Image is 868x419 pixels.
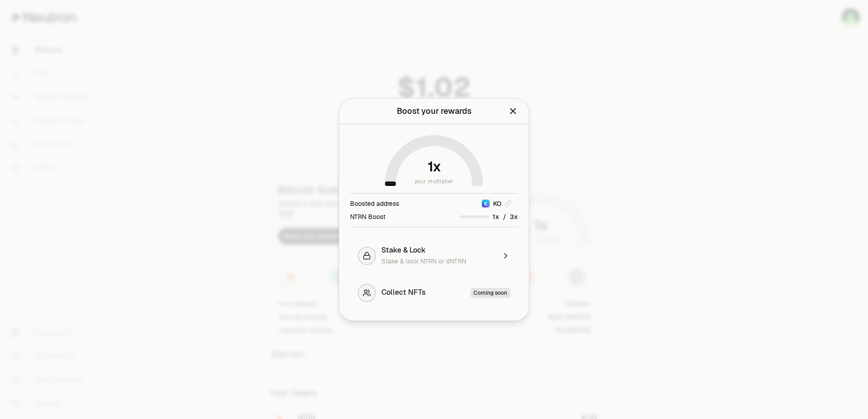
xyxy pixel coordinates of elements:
[350,199,399,208] div: Boosted address
[381,246,426,255] span: Stake & Lock
[381,288,426,298] span: Collect NFTs
[381,257,466,265] span: Stake & lock NTRN or dNTRN
[460,212,518,221] div: /
[414,177,454,186] span: your multiplier
[508,105,518,117] button: Close
[397,105,472,117] div: Boost your rewards
[350,238,518,273] button: Stake & LockStake & lock NTRN or dNTRN
[493,199,502,208] span: KO
[482,200,489,207] img: Keplr
[350,212,385,221] div: NTRN Boost
[470,288,510,298] div: Coming soon
[474,199,518,208] button: KeplrKO
[350,276,518,310] button: Collect NFTsComing soon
